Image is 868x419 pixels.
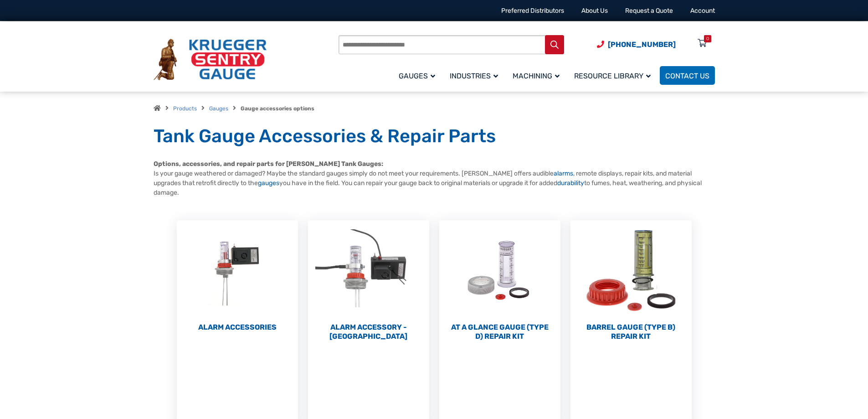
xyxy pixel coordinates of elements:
[569,65,660,86] a: Resource Library
[665,72,709,80] span: Contact Us
[439,220,560,341] a: Visit product category At a Glance Gauge (Type D) Repair Kit
[507,65,569,86] a: Machining
[177,220,298,332] a: Visit product category Alarm Accessories
[581,7,608,15] a: About Us
[209,105,228,112] a: Gauges
[660,66,715,85] a: Contact Us
[173,105,197,112] a: Products
[308,220,429,321] img: Alarm Accessory - DC
[444,65,507,86] a: Industries
[258,179,279,187] a: gauges
[597,39,676,50] a: Phone Number (920) 434-8860
[439,220,560,321] img: At a Glance Gauge (Type D) Repair Kit
[308,323,429,341] h2: Alarm Accessory - [GEOGRAPHIC_DATA]
[154,160,383,168] strong: Options, accessories, and repair parts for [PERSON_NAME] Tank Gauges:
[625,7,673,15] a: Request a Quote
[554,170,573,177] a: alarms
[570,220,692,341] a: Visit product category Barrel Gauge (Type B) Repair Kit
[513,72,560,80] span: Machining
[154,159,715,197] p: Is your gauge weathered or damaged? Maybe the standard gauges simply do not meet your requirement...
[706,35,709,42] div: 0
[574,72,651,80] span: Resource Library
[570,220,692,321] img: Barrel Gauge (Type B) Repair Kit
[608,40,676,49] span: [PHONE_NUMBER]
[177,323,298,332] h2: Alarm Accessories
[154,125,715,148] h1: Tank Gauge Accessories & Repair Parts
[308,220,429,341] a: Visit product category Alarm Accessory - DC
[393,65,444,86] a: Gauges
[439,323,560,341] h2: At a Glance Gauge (Type D) Repair Kit
[241,105,314,112] strong: Gauge accessories options
[557,179,584,187] a: durability
[177,220,298,321] img: Alarm Accessories
[399,72,435,80] span: Gauges
[570,323,692,341] h2: Barrel Gauge (Type B) Repair Kit
[501,7,564,15] a: Preferred Distributors
[450,72,498,80] span: Industries
[154,39,267,81] img: Krueger Sentry Gauge
[690,7,715,15] a: Account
